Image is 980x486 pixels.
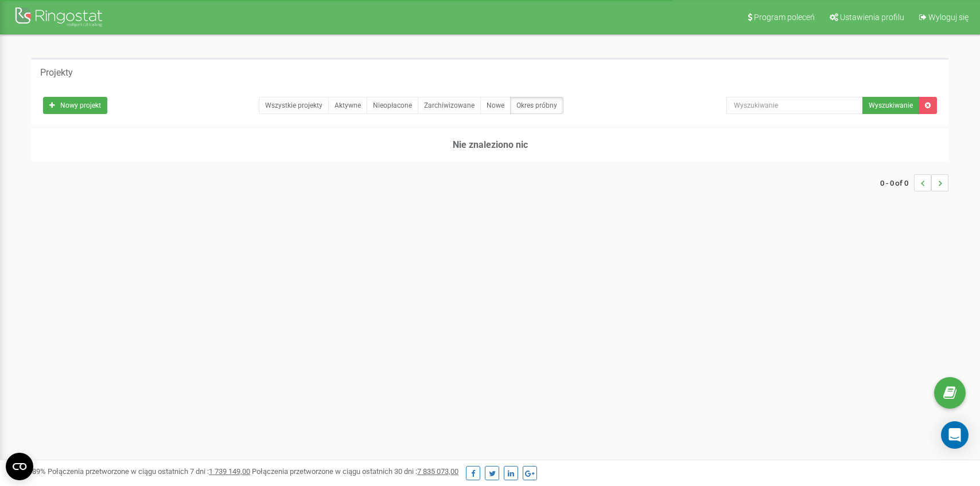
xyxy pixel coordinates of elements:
span: Wyloguj się [928,13,969,22]
span: 0 - 0 of 0 [880,174,914,191]
a: Aktywne [328,97,367,114]
span: Program poleceń [754,13,815,22]
span: Połączenia przetworzone w ciągu ostatnich 30 dni : [252,467,458,476]
a: Nowe [480,97,511,114]
span: Połączenia przetworzone w ciągu ostatnich 7 dni : [48,467,250,476]
h3: Nie znaleziono nic [32,128,948,162]
u: 7 835 073,00 [417,467,458,476]
nav: ... [880,163,948,203]
div: Open Intercom Messenger [941,421,969,449]
a: Zarchiwizowane [418,97,481,114]
button: Wyszukiwanie [862,97,919,114]
a: Nieopłacone [367,97,418,114]
input: Wyszukiwanie [726,97,863,114]
span: Ustawienia profilu [840,13,904,22]
h5: Projekty [40,68,73,78]
button: Open CMP widget [6,453,33,480]
a: Wszystkie projekty [259,97,329,114]
u: 1 739 149,00 [209,467,250,476]
a: Okres próbny [510,97,563,114]
a: Nowy projekt [43,97,107,114]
